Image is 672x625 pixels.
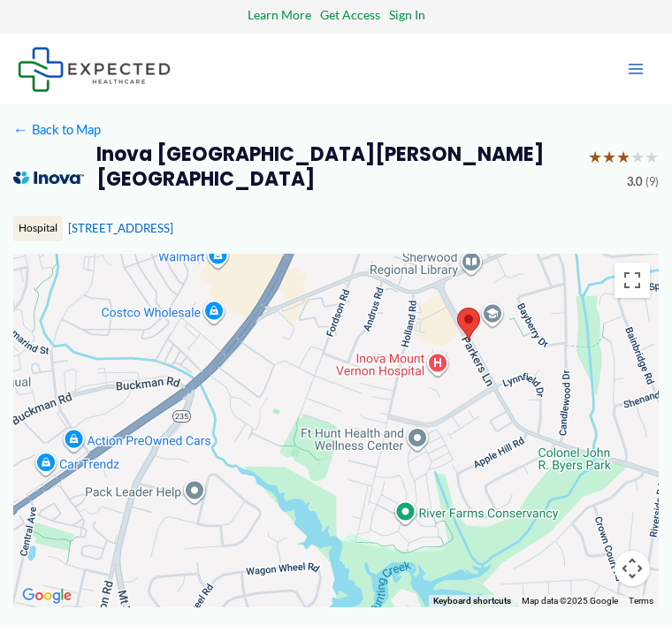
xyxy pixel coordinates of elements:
a: Open this area in Google Maps (opens a new window) [18,584,76,607]
span: ← [13,122,29,138]
span: 3.0 [627,171,642,193]
img: Google [18,584,76,607]
span: ★ [588,142,602,172]
a: Learn More [248,4,311,27]
a: Sign In [389,4,425,27]
button: Keyboard shortcuts [433,595,511,607]
button: Toggle fullscreen view [615,263,650,298]
span: ★ [616,142,630,172]
span: ★ [645,142,659,172]
img: Expected Healthcare Logo - side, dark font, small [18,47,171,92]
span: (9) [645,171,659,193]
a: [STREET_ADDRESS] [68,221,173,235]
span: Map data ©2025 Google [522,596,618,606]
a: ←Back to Map [13,118,101,141]
h2: Inova [GEOGRAPHIC_DATA][PERSON_NAME] [GEOGRAPHIC_DATA] [96,142,576,193]
a: Terms (opens in new tab) [629,596,653,606]
a: Get Access [320,4,380,27]
button: Map camera controls [615,551,650,586]
span: ★ [630,142,645,172]
div: Hospital [13,216,63,240]
button: Main menu toggle [617,50,654,88]
span: ★ [602,142,616,172]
